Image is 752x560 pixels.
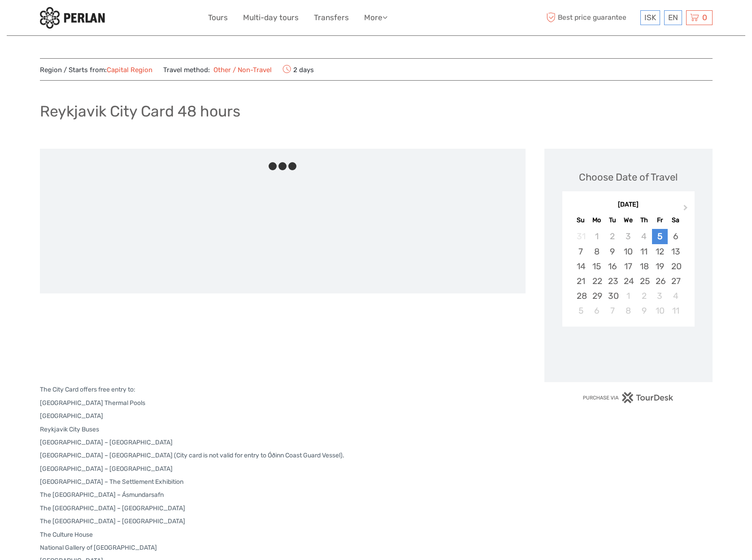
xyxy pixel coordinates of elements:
[636,289,652,303] div: Choose Thursday, October 2nd, 2025
[40,490,526,500] p: The [GEOGRAPHIC_DATA] – Ásmundarsafn
[652,274,668,289] div: Choose Friday, September 26th, 2025
[573,259,589,274] div: Choose Sunday, September 14th, 2025
[579,170,678,184] div: Choose Date of Travel
[562,200,695,210] div: [DATE]
[604,259,620,274] div: Choose Tuesday, September 16th, 2025
[582,392,674,403] img: PurchaseViaTourDesk.png
[604,214,620,226] div: Tu
[589,274,604,289] div: Choose Monday, September 22nd, 2025
[40,504,526,513] p: The [GEOGRAPHIC_DATA] – [GEOGRAPHIC_DATA]
[283,63,314,76] span: 2 days
[620,229,636,244] div: Not available Wednesday, September 3rd, 2025
[40,543,526,553] p: National Gallery of [GEOGRAPHIC_DATA]
[701,13,709,22] span: 0
[544,10,638,25] span: Best price guarantee
[668,274,683,289] div: Choose Saturday, September 27th, 2025
[589,214,604,226] div: Mo
[652,303,668,318] div: Choose Friday, October 10th, 2025
[208,11,228,24] a: Tours
[626,350,631,356] div: Loading...
[40,411,526,421] p: [GEOGRAPHIC_DATA]
[620,214,636,226] div: We
[604,289,620,303] div: Choose Tuesday, September 30th, 2025
[107,66,152,74] a: Capital Region
[40,398,526,408] p: [GEOGRAPHIC_DATA] Thermal Pools
[620,259,636,274] div: Choose Wednesday, September 17th, 2025
[573,303,589,318] div: Choose Sunday, October 5th, 2025
[589,259,604,274] div: Choose Monday, September 15th, 2025
[652,259,668,274] div: Choose Friday, September 19th, 2025
[668,289,683,303] div: Choose Saturday, October 4th, 2025
[573,289,589,303] div: Choose Sunday, September 28th, 2025
[652,229,668,244] div: Choose Friday, September 5th, 2025
[573,274,589,289] div: Choose Sunday, September 21st, 2025
[163,63,272,76] span: Travel method:
[664,10,682,25] div: EN
[589,244,604,259] div: Choose Monday, September 8th, 2025
[636,244,652,259] div: Choose Thursday, September 11th, 2025
[314,11,349,24] a: Transfers
[573,214,589,226] div: Su
[668,259,683,274] div: Choose Saturday, September 20th, 2025
[620,303,636,318] div: Choose Wednesday, October 8th, 2025
[652,244,668,259] div: Choose Friday, September 12th, 2025
[636,303,652,318] div: Choose Thursday, October 9th, 2025
[652,214,668,226] div: Fr
[565,229,691,318] div: month 2025-09
[668,244,683,259] div: Choose Saturday, September 13th, 2025
[589,303,604,318] div: Choose Monday, October 6th, 2025
[668,214,683,226] div: Sa
[604,274,620,289] div: Choose Tuesday, September 23rd, 2025
[589,289,604,303] div: Choose Monday, September 29th, 2025
[636,229,652,244] div: Not available Thursday, September 4th, 2025
[668,229,683,244] div: Choose Saturday, September 6th, 2025
[40,102,240,121] h1: Reykjavik City Card 48 hours
[636,274,652,289] div: Choose Thursday, September 25th, 2025
[573,229,589,244] div: Not available Sunday, August 31st, 2025
[604,303,620,318] div: Choose Tuesday, October 7th, 2025
[40,65,152,75] span: Region / Starts from:
[40,425,526,435] p: Reykjavik City Buses
[604,244,620,259] div: Choose Tuesday, September 9th, 2025
[620,274,636,289] div: Choose Wednesday, September 24th, 2025
[364,11,387,24] a: More
[589,229,604,244] div: Not available Monday, September 1st, 2025
[636,259,652,274] div: Choose Thursday, September 18th, 2025
[652,289,668,303] div: Choose Friday, October 3rd, 2025
[40,464,526,474] p: [GEOGRAPHIC_DATA] – [GEOGRAPHIC_DATA]
[40,477,526,487] p: [GEOGRAPHIC_DATA] – The Settlement Exhibition
[604,229,620,244] div: Not available Tuesday, September 2nd, 2025
[620,244,636,259] div: Choose Wednesday, September 10th, 2025
[679,202,694,217] button: Next Month
[40,7,105,29] img: 288-6a22670a-0f57-43d8-a107-52fbc9b92f2c_logo_small.jpg
[620,289,636,303] div: Choose Wednesday, October 1st, 2025
[40,385,526,395] p: The City Card offers free entry to:
[573,244,589,259] div: Choose Sunday, September 7th, 2025
[40,517,526,526] p: The [GEOGRAPHIC_DATA] – [GEOGRAPHIC_DATA]
[40,438,526,448] p: [GEOGRAPHIC_DATA] – [GEOGRAPHIC_DATA]
[636,214,652,226] div: Th
[243,11,299,24] a: Multi-day tours
[668,303,683,318] div: Choose Saturday, October 11th, 2025
[210,66,272,74] a: Other / Non-Travel
[40,530,526,540] p: The Culture House
[644,13,656,22] span: ISK
[40,451,526,461] p: [GEOGRAPHIC_DATA] – [GEOGRAPHIC_DATA] (City card is not valid for entry to Óðinn Coast Guard Vess...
